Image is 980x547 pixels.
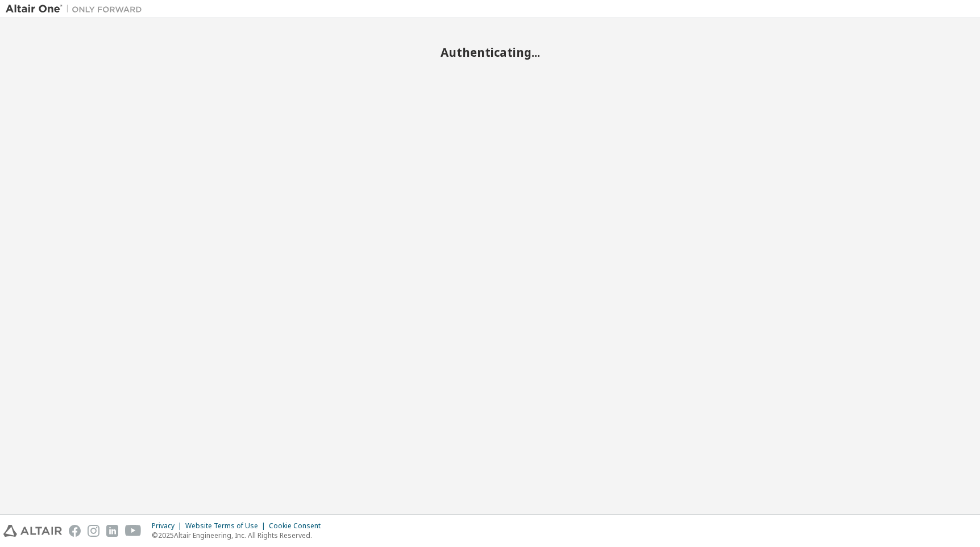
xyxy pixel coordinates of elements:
div: Website Terms of Use [185,521,269,531]
img: youtube.svg [125,525,142,537]
img: linkedin.svg [106,525,118,537]
div: Cookie Consent [269,521,327,531]
div: Privacy [152,521,185,531]
h2: Authenticating... [6,45,974,60]
img: facebook.svg [69,525,81,537]
img: Altair One [6,3,148,15]
img: instagram.svg [88,525,99,537]
p: © 2025 Altair Engineering, Inc. All Rights Reserved. [152,531,327,540]
img: altair_logo.svg [3,525,62,537]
